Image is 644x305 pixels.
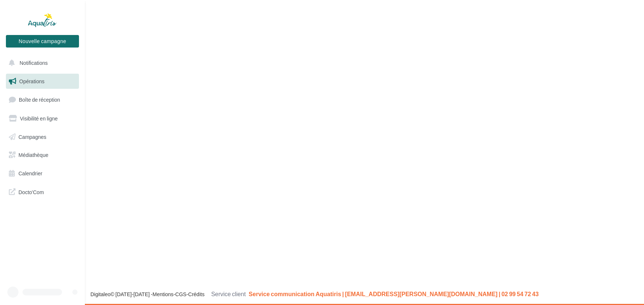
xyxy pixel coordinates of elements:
a: Visibilité en ligne [4,111,80,126]
span: Service client [211,290,246,297]
a: Docto'Com [4,184,80,200]
span: Notifications [20,60,48,66]
span: Service communication Aquatiris | [EMAIL_ADDRESS][PERSON_NAME][DOMAIN_NAME] | 02 99 54 72 43 [249,290,539,297]
span: Calendrier [18,170,42,176]
span: Campagnes [18,133,47,140]
button: Notifications [4,55,78,71]
span: © [DATE]-[DATE] - - - [90,291,539,297]
a: Opérations [4,74,80,89]
span: Docto'Com [18,187,44,197]
a: Médiathèque [4,147,80,163]
span: Médiathèque [18,152,48,158]
span: Opérations [19,78,44,84]
span: Visibilité en ligne [20,115,58,122]
span: Boîte de réception [19,97,60,103]
a: Digitaleo [90,291,110,297]
a: Calendrier [4,166,80,181]
a: Boîte de réception [4,92,80,108]
a: Campagnes [4,129,80,145]
a: CGS [175,291,186,297]
a: Crédits [188,291,204,297]
button: Nouvelle campagne [6,35,79,48]
a: Mentions [152,291,173,297]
